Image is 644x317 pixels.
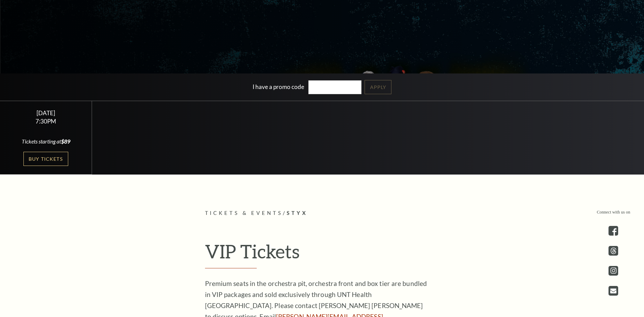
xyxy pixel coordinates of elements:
[8,118,84,124] div: 7:30PM
[8,138,84,145] div: Tickets starting at
[23,152,68,166] a: Buy Tickets
[287,210,308,216] span: Styx
[205,209,439,218] p: /
[205,210,283,216] span: Tickets & Events
[253,83,304,90] label: I have a promo code
[8,109,84,117] div: [DATE]
[205,240,439,268] h2: VIP Tickets
[597,209,630,216] p: Connect with us on
[61,138,70,145] span: $89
